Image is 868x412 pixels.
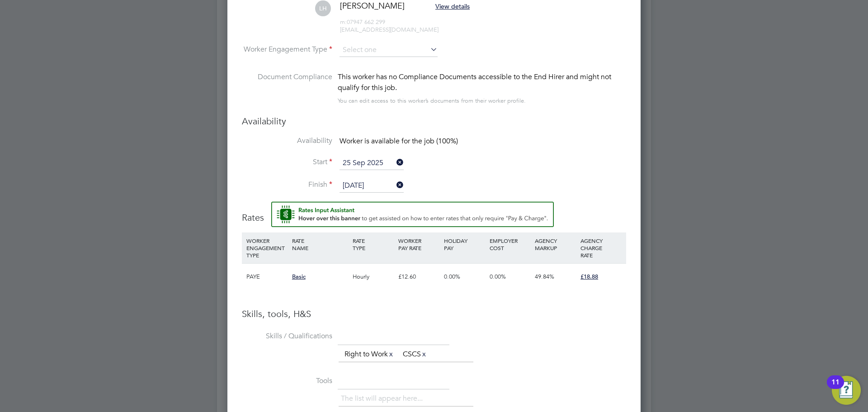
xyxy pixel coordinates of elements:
[388,348,394,360] a: x
[831,382,840,394] div: 11
[338,71,626,93] div: This worker has no Compliance Documents accessible to the End Hirer and might not qualify for thi...
[350,232,396,256] div: RATE TYPE
[242,308,626,320] h3: Skills, tools, H&S
[399,348,431,360] li: CSCS
[242,115,626,127] h3: Availability
[271,202,554,227] button: Rate Assistant
[340,18,385,26] span: 07947 662 299
[350,264,396,290] div: Hourly
[421,348,427,360] a: x
[435,2,470,10] span: View details
[340,26,439,33] span: [EMAIL_ADDRESS][DOMAIN_NAME]
[396,264,442,290] div: £12.60
[242,71,332,104] label: Document Compliance
[341,393,426,405] li: The list will appear here...
[340,43,438,57] input: Select one
[442,232,487,256] div: HOLIDAY PAY
[242,136,332,146] label: Availability
[444,273,460,280] span: 0.00%
[242,180,332,189] label: Finish
[338,95,526,106] div: You can edit access to this worker’s documents from their worker profile.
[292,273,306,280] span: Basic
[340,137,458,146] span: Worker is available for the job (100%)
[490,273,506,280] span: 0.00%
[242,45,332,54] label: Worker Engagement Type
[832,376,861,405] button: Open Resource Center, 11 new notifications
[487,232,533,256] div: EMPLOYER COST
[315,0,331,16] span: LH
[535,273,554,280] span: 49.84%
[340,0,405,11] span: [PERSON_NAME]
[580,273,598,280] span: £18.88
[244,264,290,290] div: PAYE
[578,232,624,263] div: AGENCY CHARGE RATE
[244,232,290,263] div: WORKER ENGAGEMENT TYPE
[242,331,332,341] label: Skills / Qualifications
[533,232,578,256] div: AGENCY MARKUP
[340,18,347,26] span: m:
[242,202,626,223] h3: Rates
[341,348,398,360] li: Right to Work
[290,232,350,256] div: RATE NAME
[242,157,332,167] label: Start
[340,179,404,193] input: Select one
[340,156,404,170] input: Select one
[242,376,332,386] label: Tools
[396,232,442,256] div: WORKER PAY RATE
